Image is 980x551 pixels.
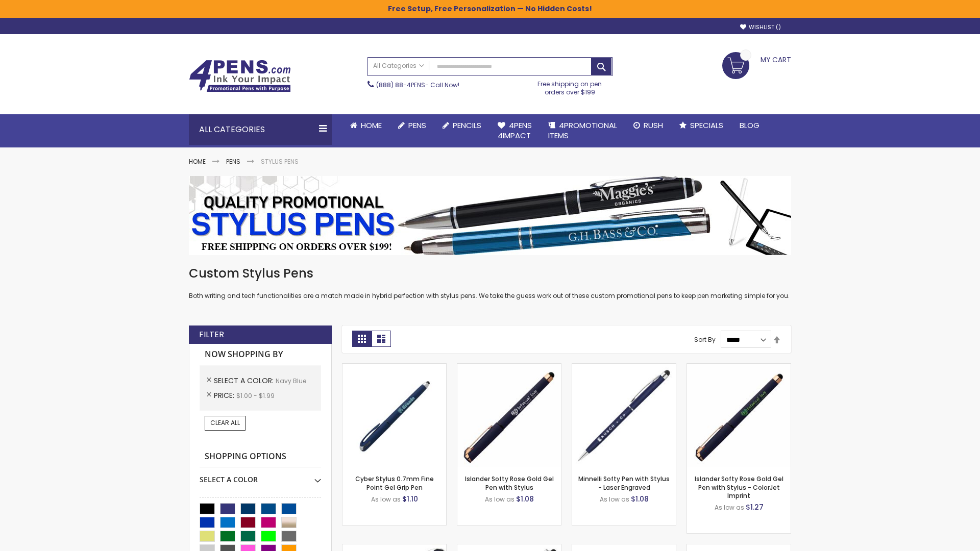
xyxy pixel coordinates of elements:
a: Rush [625,114,671,137]
span: All Categories [373,62,424,70]
img: Minnelli Softy Pen with Stylus - Laser Engraved-Navy Blue [572,364,676,467]
a: All Categories [368,58,429,74]
span: 4PROMOTIONAL ITEMS [548,120,617,141]
a: Pens [226,157,240,166]
a: Minnelli Softy Pen with Stylus - Laser Engraved [578,474,670,491]
a: Wishlist [740,23,781,31]
span: As low as [371,495,401,504]
span: Pencils [453,120,481,131]
span: Rush [644,120,663,131]
h1: Custom Stylus Pens [189,265,791,282]
img: Stylus Pens [189,176,791,255]
span: Select A Color [214,375,276,386]
span: Clear All [210,418,240,427]
a: Home [342,114,390,137]
span: 4Pens 4impact [498,120,532,141]
a: Cyber Stylus 0.7mm Fine Point Gel Grip Pen-Navy Blue [342,363,446,372]
strong: Now Shopping by [200,344,321,365]
strong: Shopping Options [200,446,321,468]
span: As low as [715,503,744,512]
a: (888) 88-4PENS [376,81,425,89]
strong: Stylus Pens [261,157,299,166]
div: All Categories [189,114,332,145]
strong: Filter [199,329,224,340]
a: Islander Softy Rose Gold Gel Pen with Stylus [465,474,554,491]
a: Islander Softy Rose Gold Gel Pen with Stylus - ColorJet Imprint-Navy Blue [687,363,791,372]
span: Pens [408,120,426,131]
img: Islander Softy Rose Gold Gel Pen with Stylus - ColorJet Imprint-Navy Blue [687,364,791,467]
strong: Grid [352,331,372,347]
span: $1.08 [631,494,649,504]
span: - Call Now! [376,81,459,89]
span: As low as [600,495,629,504]
img: 4Pens Custom Pens and Promotional Products [189,60,291,92]
span: Price [214,390,236,400]
img: Islander Softy Rose Gold Gel Pen with Stylus-Navy Blue [457,364,561,467]
a: Specials [671,114,731,137]
a: Minnelli Softy Pen with Stylus - Laser Engraved-Navy Blue [572,363,676,372]
label: Sort By [694,335,716,344]
span: Blog [740,120,759,131]
a: 4Pens4impact [489,114,540,147]
a: Cyber Stylus 0.7mm Fine Point Gel Grip Pen [355,474,434,491]
a: Blog [731,114,768,137]
div: Free shipping on pen orders over $199 [527,76,613,96]
a: Pens [390,114,434,137]
span: $1.27 [746,502,764,512]
span: Home [361,120,382,131]
div: Both writing and tech functionalities are a match made in hybrid perfection with stylus pens. We ... [189,265,791,300]
span: Navy Blue [276,377,306,385]
span: $1.08 [516,494,534,504]
div: Select A Color [200,467,321,485]
a: Islander Softy Rose Gold Gel Pen with Stylus - ColorJet Imprint [695,474,783,499]
span: Specials [690,120,723,131]
a: Islander Softy Rose Gold Gel Pen with Stylus-Navy Blue [457,363,561,372]
a: Pencils [434,114,489,137]
a: Home [189,157,206,166]
img: Cyber Stylus 0.7mm Fine Point Gel Grip Pen-Navy Blue [342,364,446,467]
span: As low as [485,495,514,504]
a: Clear All [205,416,246,430]
a: 4PROMOTIONALITEMS [540,114,625,147]
span: $1.00 - $1.99 [236,391,275,400]
span: $1.10 [402,494,418,504]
